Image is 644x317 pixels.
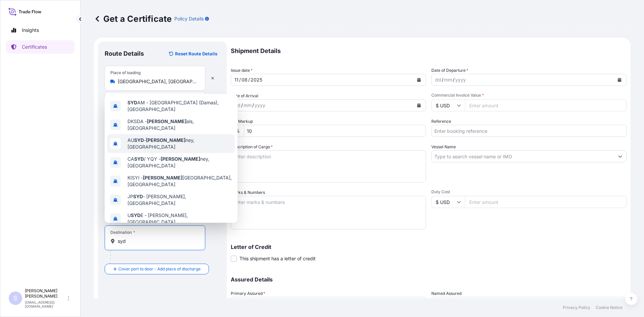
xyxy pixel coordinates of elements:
label: Reference [431,118,451,125]
button: Calendar [614,74,625,85]
label: Named Assured [431,290,462,297]
input: Enter booking reference [431,125,627,137]
div: month, [443,76,453,84]
p: Route Details [105,50,144,58]
label: CIF Markup [231,118,253,125]
span: Commercial Invoice Value [431,93,627,98]
div: day, [234,76,239,84]
span: U E - [PERSON_NAME], [GEOGRAPHIC_DATA] [127,212,232,225]
div: Place of loading [110,70,141,75]
div: month, [243,101,252,109]
input: Destination [118,238,197,245]
div: / [442,76,443,84]
button: Calendar [414,74,424,85]
input: Type to search vessel name or IMO [432,150,614,162]
p: [PERSON_NAME] [PERSON_NAME] [25,288,66,299]
p: Get a Certificate [94,13,172,24]
span: AU - ney, [GEOGRAPHIC_DATA] [127,137,232,150]
b: SYD [133,194,143,199]
button: Calendar [414,100,424,111]
span: CA / YQY - ney, [GEOGRAPHIC_DATA] [127,156,232,169]
input: Enter amount [465,196,627,208]
input: Enter percentage between 0 and 10% [244,125,426,137]
p: Privacy Policy [563,305,590,310]
div: year, [250,76,263,84]
b: [PERSON_NAME] [147,118,186,124]
div: / [252,101,254,109]
input: Enter amount [465,99,627,111]
div: year, [454,76,467,84]
span: Duty Cost [431,189,627,195]
button: Show suggestions [614,150,626,162]
b: [PERSON_NAME] [146,137,185,143]
span: Primary Assured [231,290,265,297]
p: Assured Details [231,277,627,282]
div: / [241,101,243,109]
div: day, [234,101,241,109]
span: S [13,295,17,302]
label: Marks & Numbers [231,189,265,196]
span: AM - [GEOGRAPHIC_DATA] (Damas), [GEOGRAPHIC_DATA] [127,99,232,113]
label: Vessel Name [431,144,456,150]
p: Reset Route Details [175,50,217,57]
p: Certificates [22,44,47,50]
b: SYD [131,212,141,218]
b: SYD [127,100,137,105]
b: SYD [134,156,144,162]
div: / [248,76,250,84]
b: [PERSON_NAME] [143,175,182,180]
div: Destination [110,230,135,235]
input: Place of loading [118,78,197,85]
p: Insights [22,27,39,34]
span: JP - [PERSON_NAME], [GEOGRAPHIC_DATA] [127,193,232,207]
p: Shipment Details [231,42,627,60]
p: [EMAIL_ADDRESS][DOMAIN_NAME] [25,300,66,308]
span: Date of Departure [431,67,468,74]
div: / [239,76,241,84]
b: [PERSON_NAME] [161,156,200,162]
p: Policy Details [174,15,204,22]
span: This shipment has a letter of credit [239,255,316,262]
span: KISYI - [GEOGRAPHIC_DATA], [GEOGRAPHIC_DATA] [127,174,232,188]
label: Description of Cargo [231,144,273,150]
p: Letter of Credit [231,244,627,250]
div: Show suggestions [105,94,237,223]
span: Cover port to door - Add place of discharge [118,266,201,272]
p: Cookie Notice [596,305,623,310]
input: Text to appear on certificate [105,92,205,104]
span: Date of Arrival [231,93,258,99]
b: SYD [134,137,144,143]
div: month, [241,76,248,84]
div: / [453,76,454,84]
span: DKSDA - als, [GEOGRAPHIC_DATA] [127,118,232,131]
div: day, [434,76,442,84]
span: Issue date [231,67,253,74]
div: year, [254,101,266,109]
